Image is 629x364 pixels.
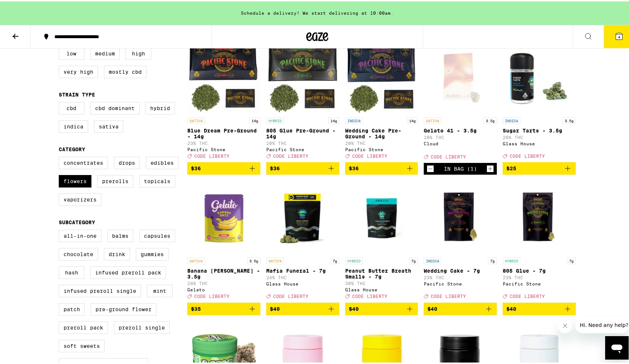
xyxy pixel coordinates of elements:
[187,39,260,112] img: Pacific Stone - Blue Dream Pre-Ground - 14g
[266,126,339,138] p: 805 Glue Pre-Ground - 14g
[563,116,576,123] p: 3.5g
[444,164,477,170] div: In Bag (1)
[145,101,175,113] label: Hybrid
[345,179,418,252] img: Glass House - Peanut Butter Breath Smalls - 7g
[187,116,205,123] p: SATIVA
[187,266,260,278] p: Banana [PERSON_NAME] - 3.5g
[59,101,84,113] label: CBD
[506,164,516,170] span: $25
[510,152,545,157] span: CODE LIBERTY
[349,164,359,170] span: $36
[104,247,130,259] label: Drink
[488,256,497,263] p: 7g
[330,256,339,263] p: 7g
[191,305,201,310] span: $35
[424,134,497,138] p: 28% THC
[503,116,520,123] p: INDICA
[345,139,418,144] p: 20% THC
[618,33,620,38] span: 4
[345,266,418,278] p: Peanut Butter Breath Smalls - 7g
[266,161,339,173] button: Add to bag
[352,152,387,157] span: CODE LIBERTY
[424,126,497,132] p: Gelato 41 - 3.5g
[266,39,339,112] img: Pacific Stone - 805 Glue Pre-Ground - 14g
[503,140,576,145] div: Glass House
[97,174,133,186] label: Prerolls
[59,247,98,259] label: Chocolate
[90,46,120,58] label: Medium
[266,146,339,150] div: Pacific Stone
[59,338,105,351] label: Soft Sweets
[147,283,173,296] label: Mint
[249,116,260,123] p: 14g
[605,335,629,358] iframe: Button to launch messaging window
[59,90,95,96] legend: Strain Type
[503,280,576,285] div: Pacific Stone
[266,280,339,285] div: Glass House
[424,266,497,272] p: Wedding Cake - 7g
[424,280,497,285] div: Pacific Stone
[187,301,260,314] button: Add to bag
[187,179,260,252] img: Gelato - Banana Runtz - 3.5g
[114,320,170,332] label: Preroll Single
[191,164,201,170] span: $36
[126,46,151,58] label: High
[59,218,95,224] legend: Subcategory
[503,274,576,279] p: 23% THC
[266,116,284,123] p: HYBRID
[345,126,418,138] p: Wedding Cake Pre-Ground - 14g
[345,301,418,314] button: Add to bag
[59,265,84,277] label: Hash
[187,161,260,173] button: Add to bag
[567,256,576,263] p: 7g
[345,280,418,284] p: 30% THC
[431,293,466,298] span: CODE LIBERTY
[503,39,576,112] img: Glass House - Sugar Tarts - 3.5g
[114,155,140,168] label: Drops
[503,301,576,314] button: Add to bag
[59,46,84,58] label: Low
[187,39,260,161] a: Open page for Blue Dream Pre-Ground - 14g from Pacific Stone
[424,39,497,161] a: Open page for Gelato 41 - 3.5g from Cloud
[345,179,418,301] a: Open page for Peanut Butter Breath Smalls - 7g from Glass House
[503,266,576,272] p: 805 Glue - 7g
[424,256,441,263] p: INDICA
[187,280,260,284] p: 26% THC
[59,302,85,314] label: Patch
[139,174,175,186] label: Topicals
[59,174,91,186] label: Flowers
[503,161,576,173] button: Add to bag
[94,119,123,131] label: Sativa
[345,286,418,291] div: Glass House
[59,192,101,204] label: Vaporizers
[503,179,576,252] img: Pacific Stone - 805 Glue - 7g
[266,139,339,144] p: 20% THC
[345,146,418,150] div: Pacific Stone
[194,293,229,298] span: CODE LIBERTY
[90,101,140,113] label: CBD Dominant
[506,305,516,310] span: $40
[59,155,108,168] label: Concentrates
[59,145,85,151] legend: Category
[424,179,497,252] img: Pacific Stone - Wedding Cake - 7g
[345,161,418,173] button: Add to bag
[424,179,497,301] a: Open page for Wedding Cake - 7g from Pacific Stone
[59,283,141,296] label: Infused Preroll Single
[424,274,497,279] p: 23% THC
[187,179,260,301] a: Open page for Banana Runtz - 3.5g from Gelato
[407,116,418,123] p: 14g
[510,293,545,298] span: CODE LIBERTY
[503,256,520,263] p: HYBRID
[104,64,147,77] label: Mostly CBD
[427,305,437,310] span: $40
[345,39,418,161] a: Open page for Wedding Cake Pre-Ground - 14g from Pacific Stone
[136,247,169,259] label: Gummies
[59,119,88,131] label: Indica
[139,228,175,241] label: Capsules
[273,152,308,157] span: CODE LIBERTY
[247,256,260,263] p: 3.5g
[558,317,572,332] iframe: Close message
[503,179,576,301] a: Open page for 805 Glue - 7g from Pacific Stone
[345,116,363,123] p: INDICA
[270,305,280,310] span: $40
